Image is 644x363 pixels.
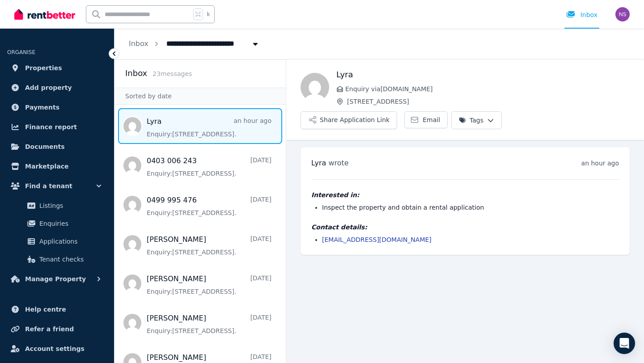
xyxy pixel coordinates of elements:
a: [PERSON_NAME][DATE]Enquiry:[STREET_ADDRESS]. [147,274,271,296]
div: Sorted by date [114,88,286,105]
button: Find a tenant [7,177,107,195]
span: Documents [25,141,65,152]
span: Tags [459,116,483,125]
span: Help centre [25,304,66,315]
a: Email [404,111,448,128]
button: Tags [451,111,502,129]
h2: Inbox [125,67,147,80]
a: Payments [7,98,107,116]
a: Inbox [129,39,148,48]
button: Share Application Link [301,111,397,129]
a: Tenant checks [11,250,103,268]
img: Neil Shams [615,7,630,21]
span: Listings [39,200,100,211]
li: Inspect the property and obtain a rental application [322,203,619,212]
span: Lyra [311,159,326,167]
a: Properties [7,59,107,77]
a: Marketplace [7,157,107,175]
a: Applications [11,232,103,250]
div: Inbox [566,10,597,19]
h4: Contact details: [311,223,619,232]
span: wrote [328,159,348,167]
span: k [207,11,210,18]
a: Enquiries [11,215,103,232]
span: ORGANISE [7,49,35,55]
span: Enquiry via [DOMAIN_NAME] [345,84,630,93]
a: Account settings [7,340,107,358]
a: [PERSON_NAME][DATE]Enquiry:[STREET_ADDRESS]. [147,313,271,335]
a: 0499 995 476[DATE]Enquiry:[STREET_ADDRESS]. [147,195,271,217]
nav: Breadcrumb [114,29,274,59]
span: 23 message s [153,70,192,77]
img: RentBetter [14,8,75,21]
a: Help centre [7,300,107,318]
a: 0403 006 243[DATE]Enquiry:[STREET_ADDRESS]. [147,156,271,178]
a: Documents [7,138,107,156]
a: Finance report [7,118,107,136]
h1: Lyra [336,68,630,81]
span: Tenant checks [39,254,100,265]
a: Lyraan hour agoEnquiry:[STREET_ADDRESS]. [147,116,271,139]
a: Add property [7,79,107,97]
span: Email [423,115,440,124]
h4: Interested in: [311,190,619,199]
span: Refer a friend [25,324,74,334]
span: Marketplace [25,161,68,172]
a: [PERSON_NAME][DATE]Enquiry:[STREET_ADDRESS]. [147,234,271,257]
time: an hour ago [581,160,619,167]
span: Payments [25,102,59,113]
a: [EMAIL_ADDRESS][DOMAIN_NAME] [322,236,432,243]
span: Add property [25,82,72,93]
span: [STREET_ADDRESS] [347,97,630,106]
span: Finance report [25,122,77,132]
a: Listings [11,197,103,215]
span: Find a tenant [25,181,72,191]
span: Properties [25,63,62,73]
span: Manage Property [25,274,86,284]
span: Enquiries [39,218,100,229]
img: Lyra [301,73,329,101]
button: Manage Property [7,270,107,288]
span: Applications [39,236,100,247]
div: Open Intercom Messenger [614,333,635,354]
span: Account settings [25,343,85,354]
a: Refer a friend [7,320,107,338]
